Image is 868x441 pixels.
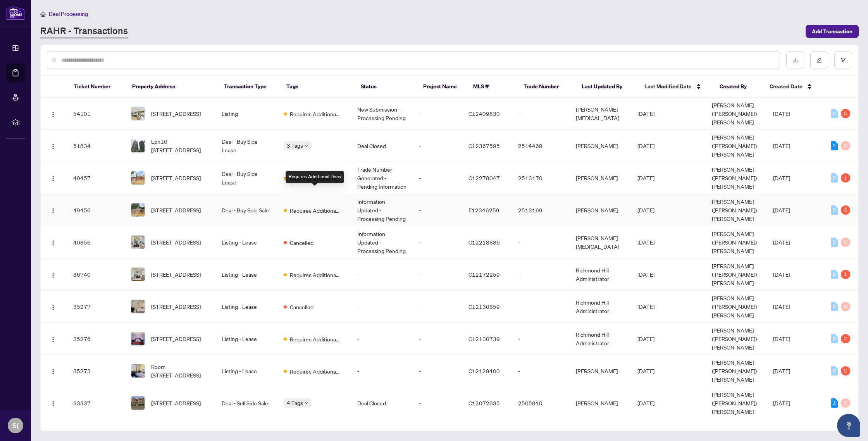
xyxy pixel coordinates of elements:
[351,130,413,162] td: Deal Closed
[570,162,632,194] td: [PERSON_NAME]
[151,302,201,311] span: [STREET_ADDRESS]
[468,335,500,342] span: C12130739
[417,76,467,98] th: Project Name
[47,300,59,313] button: Logo
[831,334,838,343] div: 0
[215,194,277,226] td: Deal - Buy Side Sale
[131,300,145,313] img: thumbnail-img
[512,130,570,162] td: 2514469
[786,51,804,69] button: download
[50,111,56,117] img: Logo
[831,173,838,183] div: 0
[773,400,790,407] span: [DATE]
[126,76,218,98] th: Property Address
[841,334,850,343] div: 2
[834,51,852,69] button: filter
[831,398,838,408] div: 1
[413,194,462,226] td: -
[151,137,209,154] span: Lph10-[STREET_ADDRESS]
[713,76,763,98] th: Created By
[570,291,632,323] td: Richmond Hill Administrator
[351,387,413,419] td: Deal Closed
[151,206,201,214] span: [STREET_ADDRESS]
[570,387,632,419] td: [PERSON_NAME]
[50,143,56,150] img: Logo
[131,107,145,120] img: thumbnail-img
[151,238,201,246] span: [STREET_ADDRESS]
[570,130,632,162] td: [PERSON_NAME]
[841,238,850,247] div: 0
[837,414,860,437] button: Open asap
[841,109,850,118] div: 5
[67,76,126,98] th: Ticket Number
[305,401,308,405] span: down
[215,387,277,419] td: Deal - Sell Side Sale
[50,304,56,310] img: Logo
[49,10,88,17] span: Deal Processing
[351,194,413,226] td: Information Updated - Processing Pending
[6,6,25,20] img: logo
[355,76,417,98] th: Status
[468,110,500,117] span: C12409830
[287,141,303,150] span: 3 Tags
[712,102,757,126] span: [PERSON_NAME] ([PERSON_NAME]) [PERSON_NAME]
[637,367,654,374] span: [DATE]
[67,258,125,291] td: 36740
[468,207,499,214] span: E12346259
[47,236,59,248] button: Logo
[50,240,56,246] img: Logo
[831,302,838,311] div: 0
[413,355,462,387] td: -
[351,226,413,258] td: Information Updated - Processing Pending
[831,109,838,118] div: 0
[413,323,462,355] td: -
[467,76,517,98] th: MLS #
[290,303,313,311] span: Cancelled
[131,332,145,345] img: thumbnail-img
[50,401,56,407] img: Logo
[712,295,757,319] span: [PERSON_NAME] ([PERSON_NAME]) [PERSON_NAME]
[131,396,145,410] img: thumbnail-img
[131,364,145,377] img: thumbnail-img
[512,291,570,323] td: -
[67,98,125,130] td: 54101
[468,271,500,278] span: C12172259
[841,302,850,311] div: 0
[712,134,757,158] span: [PERSON_NAME] ([PERSON_NAME]) [PERSON_NAME]
[575,76,638,98] th: Last Updated By
[570,98,632,130] td: [PERSON_NAME][MEDICAL_DATA]
[151,174,201,182] span: [STREET_ADDRESS]
[215,323,277,355] td: Listing - Lease
[770,82,803,91] span: Created Date
[351,258,413,291] td: -
[215,258,277,291] td: Listing - Lease
[413,162,462,194] td: -
[67,226,125,258] td: 40856
[131,236,145,249] img: thumbnail-img
[50,176,56,182] img: Logo
[806,25,859,38] button: Add Transaction
[712,262,757,286] span: [PERSON_NAME] ([PERSON_NAME]) [PERSON_NAME]
[468,174,500,181] span: C12278047
[512,387,570,419] td: 2505810
[841,270,850,279] div: 1
[841,173,850,183] div: 1
[773,335,790,342] span: [DATE]
[773,142,790,149] span: [DATE]
[47,204,59,216] button: Logo
[151,109,201,118] span: [STREET_ADDRESS]
[712,198,757,222] span: [PERSON_NAME] ([PERSON_NAME]) [PERSON_NAME]
[763,76,822,98] th: Created Date
[40,24,128,38] a: RAHR - Transactions
[151,399,201,407] span: [STREET_ADDRESS]
[637,207,654,214] span: [DATE]
[512,258,570,291] td: -
[712,166,757,190] span: [PERSON_NAME] ([PERSON_NAME]) [PERSON_NAME]
[637,303,654,310] span: [DATE]
[512,355,570,387] td: -
[468,142,500,149] span: C12367595
[512,226,570,258] td: -
[570,323,632,355] td: Richmond Hill Administrator
[773,367,790,374] span: [DATE]
[215,355,277,387] td: Listing - Lease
